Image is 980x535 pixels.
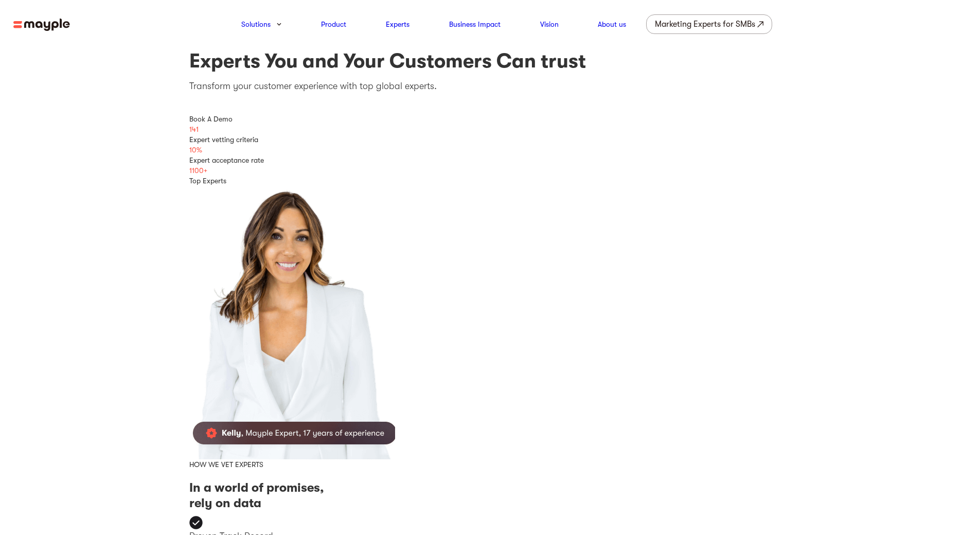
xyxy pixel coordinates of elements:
a: Product [321,18,346,30]
div: Marketing Experts for SMBs [655,17,755,31]
div: 1100+ [189,165,791,176]
div: Expert vetting criteria [189,134,791,145]
div: Book A Demo [189,114,791,124]
h3: In a world of promises, rely on data [189,480,791,511]
a: Vision [540,18,559,30]
a: Experts [386,18,409,30]
img: mayple-logo [13,19,70,31]
p: Transform your customer experience with top global experts. [189,79,791,93]
div: HOW WE VET EXPERTS [189,459,791,470]
h1: Experts You and Your Customers Can trust [189,48,791,74]
div: 141 [189,124,791,134]
div: 10% [189,145,791,155]
a: Business Impact [449,18,501,30]
img: arrow-down [277,23,281,26]
img: Mark Farias Mayple Expert [189,186,395,459]
a: About us [598,18,626,30]
div: Expert acceptance rate [189,155,791,165]
div: Top Experts [189,176,791,186]
a: Solutions [241,18,271,30]
a: Marketing Experts for SMBs [646,14,772,34]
